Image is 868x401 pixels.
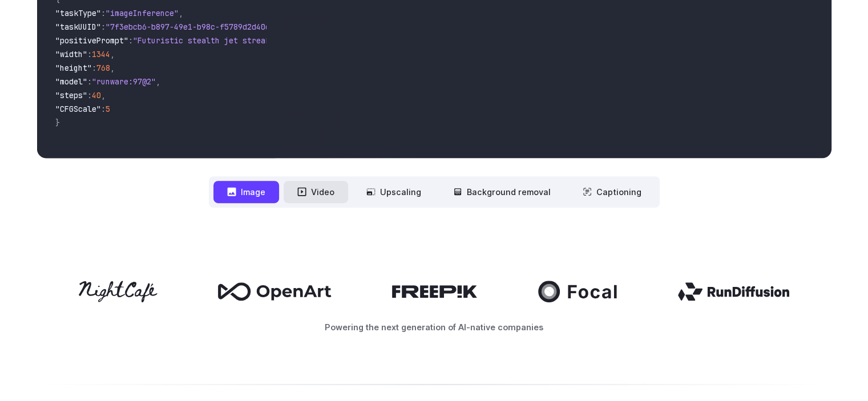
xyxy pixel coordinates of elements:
[87,49,92,59] span: :
[55,90,87,100] span: "steps"
[106,104,110,114] span: 5
[101,22,106,32] span: :
[37,321,831,334] p: Powering the next generation of AI-native companies
[96,63,110,73] span: 768
[92,49,110,59] span: 1344
[55,35,128,46] span: "positivePrompt"
[156,76,160,87] span: ,
[101,8,106,18] span: :
[110,49,115,59] span: ,
[55,63,92,73] span: "height"
[55,76,87,87] span: "model"
[55,49,87,59] span: "width"
[106,22,279,32] span: "7f3ebcb6-b897-49e1-b98c-f5789d2d40d7"
[101,90,106,100] span: ,
[55,8,101,18] span: "taskType"
[569,181,655,203] button: Captioning
[87,76,92,87] span: :
[439,181,564,203] button: Background removal
[110,63,115,73] span: ,
[353,181,435,203] button: Upscaling
[87,90,92,100] span: :
[284,181,348,203] button: Video
[128,35,133,46] span: :
[106,8,179,18] span: "imageInference"
[55,118,60,128] span: }
[92,90,101,100] span: 40
[179,8,183,18] span: ,
[92,76,156,87] span: "runware:97@2"
[55,104,101,114] span: "CFGScale"
[55,22,101,32] span: "taskUUID"
[133,35,548,46] span: "Futuristic stealth jet streaking through a neon-lit cityscape with glowing purple exhaust"
[92,63,96,73] span: :
[101,104,106,114] span: :
[213,181,279,203] button: Image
